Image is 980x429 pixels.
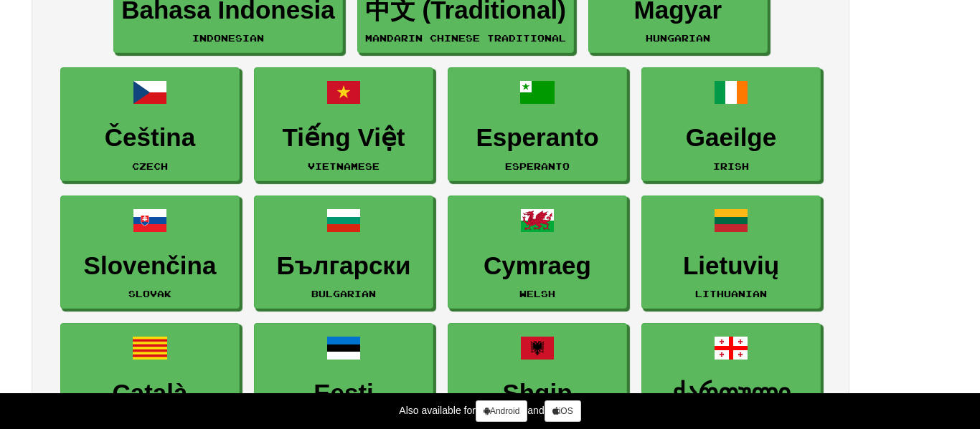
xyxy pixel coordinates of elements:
h3: Esperanto [456,124,619,152]
h3: Català [68,380,232,408]
small: Indonesian [192,33,264,43]
small: Esperanto [505,161,570,171]
a: БългарскиBulgarian [254,196,433,309]
small: Irish [713,161,749,171]
small: Czech [132,161,168,171]
h3: Shqip [456,380,619,408]
a: GaeilgeIrish [641,67,821,181]
h3: Slovenčina [68,252,232,280]
h3: Eesti [262,380,425,408]
a: iOS [545,400,581,422]
small: Slovak [128,289,171,299]
h3: Български [262,252,425,280]
h3: Gaeilge [649,124,813,152]
a: ČeštinaCzech [60,67,240,181]
h3: Tiếng Việt [262,124,425,152]
small: Bulgarian [311,289,376,299]
small: Hungarian [646,33,710,43]
a: Android [476,400,527,422]
small: Vietnamese [308,161,380,171]
a: EsperantoEsperanto [448,67,627,181]
a: Tiếng ViệtVietnamese [254,67,433,181]
small: Welsh [519,289,555,299]
h3: Čeština [68,124,232,152]
a: CymraegWelsh [448,196,627,309]
a: SlovenčinaSlovak [60,196,240,309]
a: LietuviųLithuanian [641,196,821,309]
h3: Cymraeg [456,252,619,280]
h3: Lietuvių [649,252,813,280]
h3: ქართული [649,380,813,408]
small: Lithuanian [695,289,767,299]
small: Mandarin Chinese Traditional [365,33,566,43]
